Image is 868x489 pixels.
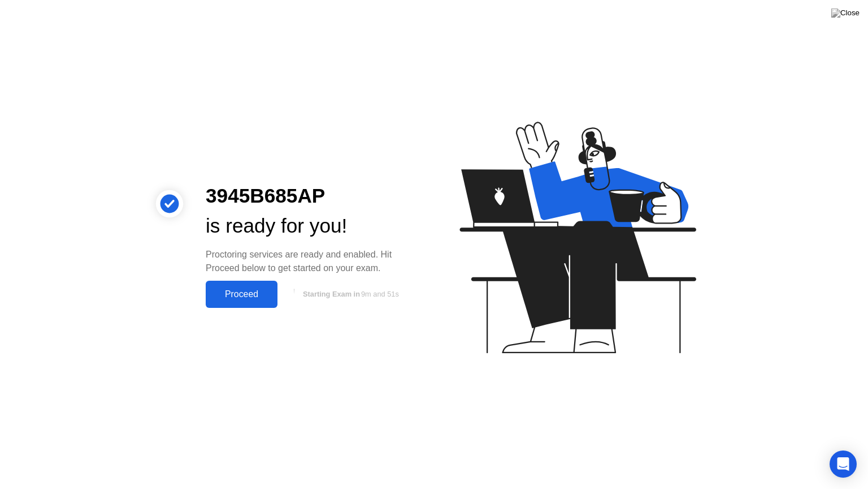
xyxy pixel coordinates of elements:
[209,289,274,299] div: Proceed
[830,451,857,478] div: Open Intercom Messenger
[206,281,277,308] button: Proceed
[206,248,416,275] div: Proctoring services are ready and enabled. Hit Proceed below to get started on your exam.
[206,211,416,241] div: is ready for you!
[283,284,416,305] button: Starting Exam in9m and 51s
[361,290,399,298] span: 9m and 51s
[206,181,416,211] div: 3945B685AP
[831,8,860,18] img: Close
